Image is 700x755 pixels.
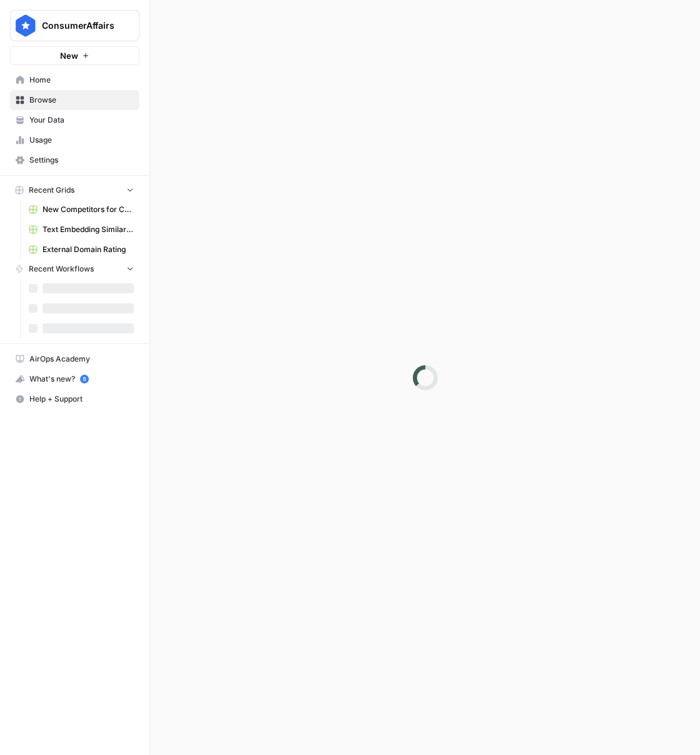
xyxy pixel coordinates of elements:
a: Your Data [10,110,139,130]
button: Help + Support [10,389,139,409]
img: ConsumerAffairs Logo [14,14,37,37]
button: What's new? 5 [10,369,139,389]
span: ConsumerAffairs [42,19,118,32]
a: Browse [10,90,139,110]
span: New Competitors for Category Gap [43,204,134,215]
div: What's new? [11,370,139,388]
a: Usage [10,130,139,150]
span: New [60,49,78,62]
span: Browse [29,94,134,106]
span: Home [29,74,134,86]
a: AirOps Academy [10,349,139,369]
button: Workspace: ConsumerAffairs [10,10,139,41]
span: Help + Support [29,393,134,405]
button: New [10,46,139,65]
span: Usage [29,134,134,146]
a: Text Embedding Similarity [23,220,139,240]
text: 5 [83,376,86,382]
button: Recent Workflows [10,260,139,278]
span: AirOps Academy [29,353,134,365]
a: New Competitors for Category Gap [23,200,139,220]
a: Home [10,70,139,90]
span: Recent Workflows [29,263,94,275]
span: Your Data [29,114,134,126]
a: External Domain Rating [23,240,139,260]
button: Recent Grids [10,181,139,200]
a: 5 [80,375,89,383]
span: Settings [29,155,134,166]
a: Settings [10,150,139,170]
span: Text Embedding Similarity [43,224,134,235]
span: Recent Grids [29,185,74,196]
span: External Domain Rating [43,244,134,255]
